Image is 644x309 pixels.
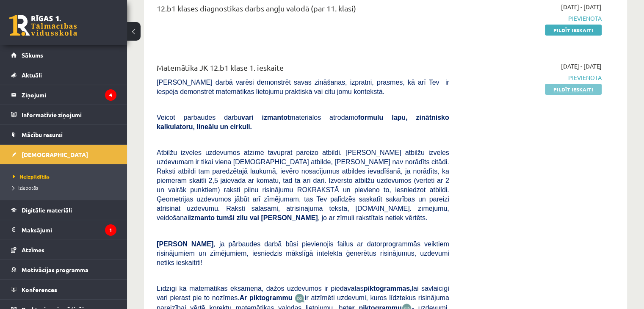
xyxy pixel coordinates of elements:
[11,65,116,85] a: Aktuāli
[105,224,116,236] i: 1
[11,85,116,105] a: Ziņojumi4
[157,285,449,301] span: Līdzīgi kā matemātikas eksāmenā, dažos uzdevumos ir piedāvātas lai savlaicīgi vari pierast pie to...
[22,266,88,273] span: Motivācijas programma
[13,173,119,180] a: Neizpildītās
[22,246,44,254] span: Atzīmes
[11,260,116,279] a: Motivācijas programma
[13,173,50,180] span: Neizpildītās
[22,71,42,79] span: Aktuāli
[11,280,116,299] a: Konferences
[561,3,602,11] span: [DATE] - [DATE]
[157,114,449,130] span: Veicot pārbaudes darbu materiālos atrodamo
[157,114,449,130] b: formulu lapu, zinātnisko kalkulatoru, lineālu un cirkuli.
[22,220,116,240] legend: Maksājumi
[22,151,88,158] span: [DEMOGRAPHIC_DATA]
[11,145,116,164] a: [DEMOGRAPHIC_DATA]
[11,240,116,259] a: Atzīmes
[157,62,449,77] div: Matemātika JK 12.b1 klase 1. ieskaite
[11,45,116,65] a: Sākums
[157,240,449,266] span: , ja pārbaudes darbā būsi pievienojis failus ar datorprogrammās veiktiem risinājumiem un zīmējumi...
[13,184,119,191] a: Izlabotās
[157,79,449,95] span: [PERSON_NAME] darbā varēsi demonstrēt savas zināšanas, izpratni, prasmes, kā arī Tev ir iespēja d...
[9,15,77,36] a: Rīgas 1. Tālmācības vidusskola
[241,114,290,121] b: vari izmantot
[545,25,602,36] a: Pildīt ieskaiti
[561,62,602,71] span: [DATE] - [DATE]
[295,293,305,303] img: JfuEzvunn4EvwAAAAASUVORK5CYII=
[189,214,215,221] b: izmanto
[216,214,318,221] b: tumši zilu vai [PERSON_NAME]
[364,285,412,292] b: piktogrammas,
[22,105,116,124] legend: Informatīvie ziņojumi
[545,84,602,95] a: Pildīt ieskaiti
[11,220,116,240] a: Maksājumi1
[11,105,116,124] a: Informatīvie ziņojumi
[11,200,116,220] a: Digitālie materiāli
[240,294,293,301] b: Ar piktogrammu
[462,14,602,23] span: Pievienota
[22,286,57,293] span: Konferences
[105,89,116,101] i: 4
[22,131,63,138] span: Mācību resursi
[22,206,72,214] span: Digitālie materiāli
[462,73,602,82] span: Pievienota
[13,184,38,191] span: Izlabotās
[22,51,43,59] span: Sākums
[157,149,449,221] span: Atbilžu izvēles uzdevumos atzīmē tavuprāt pareizo atbildi. [PERSON_NAME] atbilžu izvēles uzdevuma...
[157,3,449,18] div: 12.b1 klases diagnostikas darbs angļu valodā (par 11. klasi)
[11,125,116,144] a: Mācību resursi
[22,85,116,105] legend: Ziņojumi
[157,240,213,248] span: [PERSON_NAME]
